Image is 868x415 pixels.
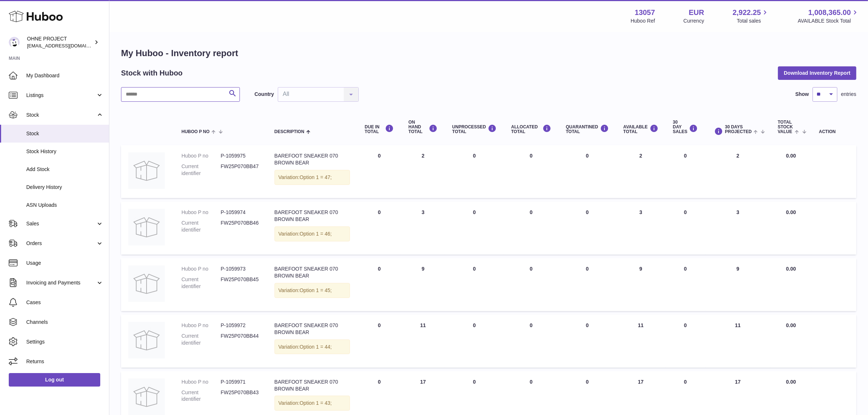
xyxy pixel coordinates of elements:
span: 0 [586,153,589,159]
span: Sales [26,220,96,227]
span: 0.00 [786,322,796,328]
div: OHNE PROJECT [27,35,93,49]
span: Settings [26,338,104,345]
div: Variation: [275,396,350,411]
span: Delivery History [26,184,104,191]
span: Stock [26,112,96,119]
span: Returns [26,358,104,365]
img: product image [128,322,165,358]
td: 0 [357,258,401,311]
td: 2 [616,145,666,198]
label: Show [795,91,809,98]
div: AVAILABLE Total [623,124,658,134]
div: DUE IN TOTAL [365,124,394,134]
dd: FW25P070BB44 [221,333,260,346]
span: Cases [26,299,104,306]
div: UNPROCESSED Total [452,124,497,134]
span: ASN Uploads [26,202,104,209]
span: Option 1 = 45; [300,287,332,293]
td: 2 [401,145,445,198]
dd: FW25P070BB46 [221,220,260,233]
div: Action [819,129,849,134]
img: product image [128,265,165,302]
div: Variation: [275,226,350,241]
td: 0 [445,315,504,368]
h1: My Huboo - Inventory report [121,47,856,59]
td: 3 [401,202,445,255]
dd: P-1059975 [221,152,260,159]
div: Huboo Ref [631,18,655,24]
dt: Huboo P no [182,322,221,329]
a: 1,008,365.00 AVAILABLE Stock Total [798,8,859,24]
span: 0 [586,379,589,385]
img: internalAdmin-13057@internal.huboo.com [9,37,20,48]
div: ON HAND Total [408,120,437,135]
span: 0 [586,266,589,272]
dd: FW25P070BB47 [221,163,260,177]
h2: Stock with Huboo [121,68,183,78]
span: 0.00 [786,209,796,215]
span: My Dashboard [26,72,104,79]
span: Option 1 = 47; [300,174,332,180]
span: Option 1 = 46; [300,231,332,237]
span: [EMAIL_ADDRESS][DOMAIN_NAME] [27,43,107,49]
span: 0 [586,322,589,328]
td: 0 [504,258,558,311]
td: 11 [401,315,445,368]
div: ALLOCATED Total [511,124,551,134]
div: BAREFOOT SNEAKER 070 BROWN BEAR [275,152,350,166]
td: 0 [357,315,401,368]
dt: Huboo P no [182,209,221,216]
div: Currency [684,18,704,24]
dd: P-1059971 [221,379,260,385]
span: 0.00 [786,153,796,159]
td: 0 [666,258,705,311]
span: Total stock value [778,120,793,135]
dt: Huboo P no [182,265,221,272]
div: BAREFOOT SNEAKER 070 BROWN BEAR [275,322,350,336]
img: product image [128,379,165,415]
a: 2,922.25 Total sales [733,8,770,24]
div: BAREFOOT SNEAKER 070 BROWN BEAR [275,265,350,279]
td: 0 [666,315,705,368]
span: 30 DAYS PROJECTED [725,125,752,134]
span: 2,922.25 [733,8,761,18]
td: 2 [705,145,771,198]
div: Variation: [275,340,350,354]
dt: Huboo P no [182,152,221,159]
dt: Current identifier [182,389,221,403]
td: 0 [445,145,504,198]
td: 0 [504,202,558,255]
dd: FW25P070BB43 [221,389,260,403]
img: product image [128,209,165,245]
td: 0 [504,145,558,198]
button: Download Inventory Report [778,66,856,79]
td: 11 [705,315,771,368]
span: 0 [586,209,589,215]
span: 1,008,365.00 [808,8,851,18]
div: Variation: [275,283,350,298]
td: 0 [357,202,401,255]
div: Variation: [275,170,350,185]
span: Stock History [26,148,104,155]
dd: P-1059973 [221,265,260,272]
span: 0.00 [786,379,796,385]
span: 0.00 [786,266,796,272]
td: 9 [616,258,666,311]
dd: P-1059972 [221,322,260,329]
dt: Current identifier [182,163,221,177]
td: 0 [666,145,705,198]
strong: 13057 [635,8,655,18]
a: Log out [9,373,100,386]
div: BAREFOOT SNEAKER 070 BROWN BEAR [275,379,350,392]
td: 0 [504,315,558,368]
span: Option 1 = 43; [300,400,332,406]
strong: EUR [689,8,704,18]
span: Listings [26,92,96,99]
span: Add Stock [26,166,104,173]
td: 11 [616,315,666,368]
dd: FW25P070BB45 [221,276,260,290]
label: Country [254,91,274,98]
td: 0 [445,202,504,255]
td: 0 [445,258,504,311]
